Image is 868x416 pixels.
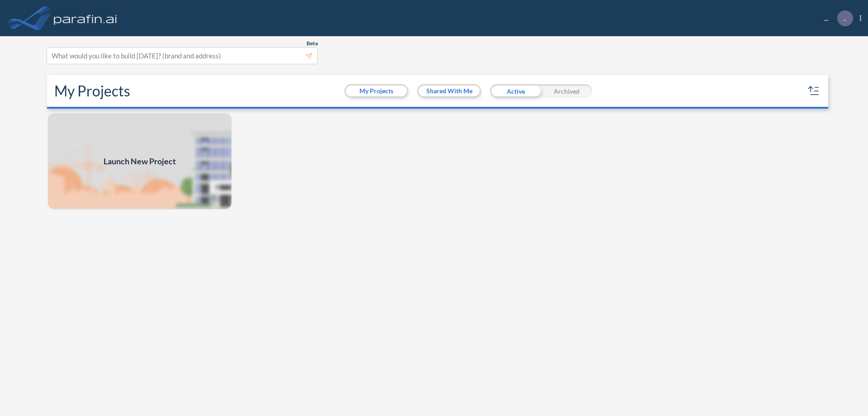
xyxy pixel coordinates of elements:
[419,86,480,96] button: Shared With Me
[47,112,232,210] a: Launch New Project
[54,82,130,100] h2: My Projects
[47,112,232,210] img: add
[52,9,119,27] img: logo
[811,10,861,26] div: ...
[346,86,407,96] button: My Projects
[104,155,176,167] span: Launch New Project
[844,14,846,22] p: .
[541,84,592,98] div: Archived
[490,84,541,98] div: Active
[807,84,821,98] button: sort
[307,40,318,47] span: Beta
